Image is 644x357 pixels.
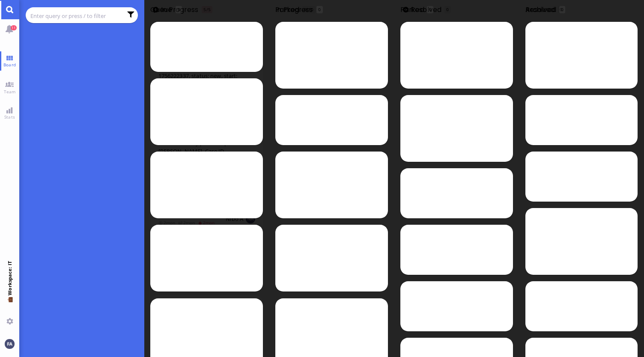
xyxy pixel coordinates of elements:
[178,6,180,12] span: 0
[1,62,18,68] span: Board
[318,6,321,12] span: 0
[561,6,563,12] span: 0
[400,5,427,15] span: Parked
[429,6,432,12] span: 0
[2,89,18,95] span: Team
[6,295,13,315] span: 💼 Workspace: IT
[525,5,559,15] span: Resolved
[150,5,175,15] span: Queue
[275,5,316,15] span: In progress
[2,114,17,120] span: Stats
[11,25,17,30] span: 11
[30,11,122,21] input: Enter query or press / to filter
[5,339,14,348] img: You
